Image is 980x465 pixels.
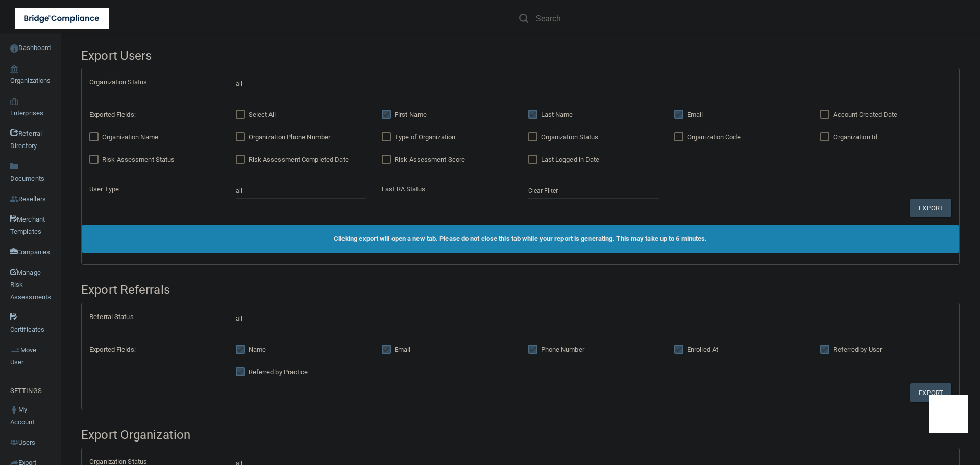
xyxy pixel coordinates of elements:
span: Referred by Practice [249,368,308,376]
img: ic_dashboard_dark.d01f4a41.png [10,44,18,53]
img: organization-icon.f8decf85.png [10,65,18,73]
img: bridge_compliance_login_screen.278c3ca4.svg [15,8,109,29]
input: Organization Code [674,133,686,141]
span: Last Logged in Date [541,156,600,163]
input: Organization Phone Number [236,133,248,141]
span: Enrolled At [687,346,718,353]
input: Last Logged in Date [528,156,540,164]
img: ic_reseller.de258add.png [10,195,18,203]
input: Organization Name [89,133,101,141]
h4: Export Referrals [81,283,960,297]
h4: Export Organization [81,428,960,442]
input: Organization Id [820,133,832,141]
img: ic-search.3b580494.png [519,14,528,23]
span: Risk Assessment Status [102,156,175,163]
button: Export [910,199,951,217]
input: Account Created Date [820,111,832,119]
input: Select All [236,111,248,119]
span: Organization Name [102,133,158,141]
span: Risk Assessment Completed Date [249,156,349,163]
span: First Name [395,111,427,118]
iframe: Drift Widget Chat Controller [929,395,968,433]
input: Email [382,346,394,354]
input: Search [536,9,629,28]
span: Account Created Date [833,111,897,118]
input: Phone Number [528,346,540,354]
div: Last RA Status [374,183,520,195]
span: Last Name [541,111,573,118]
input: Risk Assessment Completed Date [236,156,248,164]
span: Referred by User [833,346,882,353]
img: briefcase.64adab9b.png [10,345,20,355]
input: Risk Assessment Score [382,156,394,164]
span: Clicking export will open a new tab. Please do not close this tab while your report is generating... [334,235,707,242]
span: Phone Number [541,346,584,353]
span: Select All [249,111,276,118]
span: Organization Status [541,133,599,141]
div: Organization Status [82,76,228,88]
span: Name [249,346,266,353]
img: ic_user_dark.df1a06c3.png [10,406,18,414]
img: icon-users.e205127d.png [10,438,18,447]
span: Email [395,346,411,353]
input: First Name [382,111,394,119]
input: Referred by User [820,346,832,354]
label: SETTINGS [10,385,42,397]
div: Exported Fields: [89,344,220,356]
div: Referral Status [82,311,228,323]
div: User Type [82,183,228,195]
input: Last Name [528,111,540,119]
div: Exported Fields: [89,109,220,121]
span: Type of Organization [395,133,455,141]
span: Organization Id [833,133,877,141]
h4: Export Users [81,49,960,62]
input: Name [236,346,248,354]
span: Organization Phone Number [249,133,331,141]
input: Referred by Practice [236,368,248,376]
span: Organization Code [687,133,741,141]
span: Email [687,111,703,118]
img: icon-documents.8dae5593.png [10,162,18,170]
input: Email [674,111,686,119]
span: Risk Assessment Score [395,156,465,163]
input: Enrolled At [674,346,686,354]
a: Export [910,383,951,402]
input: Organization Status [528,133,540,141]
input: Type of Organization [382,133,394,141]
input: Risk Assessment Status [89,156,101,164]
img: enterprise.0d942306.png [10,98,18,105]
